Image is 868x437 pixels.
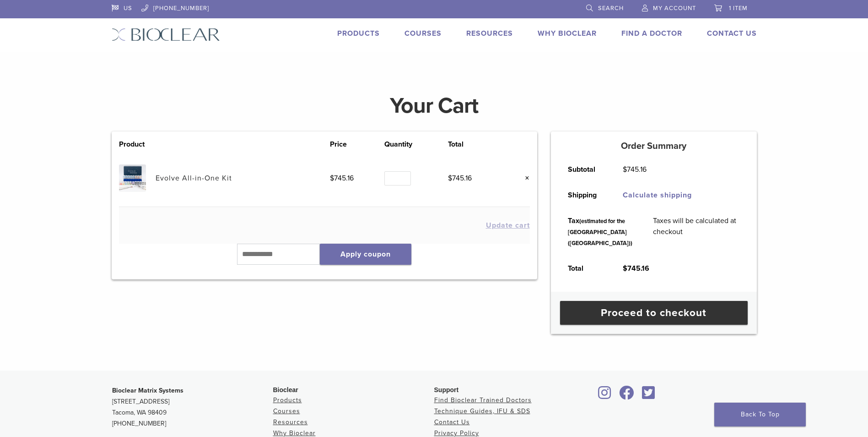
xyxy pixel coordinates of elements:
bdi: 745.16 [448,174,472,183]
a: Remove this item [518,172,530,184]
bdi: 745.16 [623,165,647,174]
th: Total [558,256,613,281]
a: Why Bioclear [538,29,597,38]
span: Search [598,5,624,12]
p: [STREET_ADDRESS] Tacoma, WA 98409 [PHONE_NUMBER] [112,385,273,429]
a: Courses [404,29,442,38]
td: Taxes will be calculated at checkout [643,208,750,256]
button: Apply coupon [320,244,411,265]
a: Why Bioclear [273,429,316,437]
a: Back To Top [714,403,806,426]
span: $ [623,264,627,273]
h5: Order Summary [551,141,757,152]
a: Find A Doctor [621,29,682,38]
a: Products [273,396,302,404]
a: Technique Guides, IFU & SDS [434,407,530,415]
a: Contact Us [707,29,757,38]
strong: Bioclear Matrix Systems [112,387,183,394]
a: Proceed to checkout [560,301,748,325]
th: Price [330,139,384,150]
a: Courses [273,407,300,415]
a: Resources [273,418,308,426]
th: Shipping [558,182,613,208]
bdi: 745.16 [330,174,354,183]
a: Privacy Policy [434,429,479,437]
a: Find Bioclear Trained Doctors [434,396,532,404]
span: My Account [653,5,696,12]
span: Bioclear [273,386,298,393]
img: Bioclear [112,28,220,41]
span: $ [330,174,334,183]
th: Subtotal [558,157,613,182]
a: Calculate shipping [623,191,692,200]
th: Total [448,139,502,150]
span: Support [434,386,459,393]
a: Bioclear [639,391,658,400]
button: Update cart [486,222,530,229]
small: (estimated for the [GEOGRAPHIC_DATA] ([GEOGRAPHIC_DATA])) [568,218,632,247]
th: Quantity [384,139,448,150]
h1: Your Cart [105,95,764,117]
a: Products [337,29,380,38]
span: 1 item [729,5,748,12]
a: Contact Us [434,418,470,426]
a: Bioclear [616,391,637,400]
span: $ [623,165,627,174]
a: Resources [466,29,513,38]
bdi: 745.16 [623,264,649,273]
a: Bioclear [595,391,615,400]
th: Tax [558,208,643,256]
img: Evolve All-in-One Kit [119,164,146,191]
a: Evolve All-in-One Kit [156,174,232,183]
span: $ [448,174,452,183]
th: Product [119,139,156,150]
